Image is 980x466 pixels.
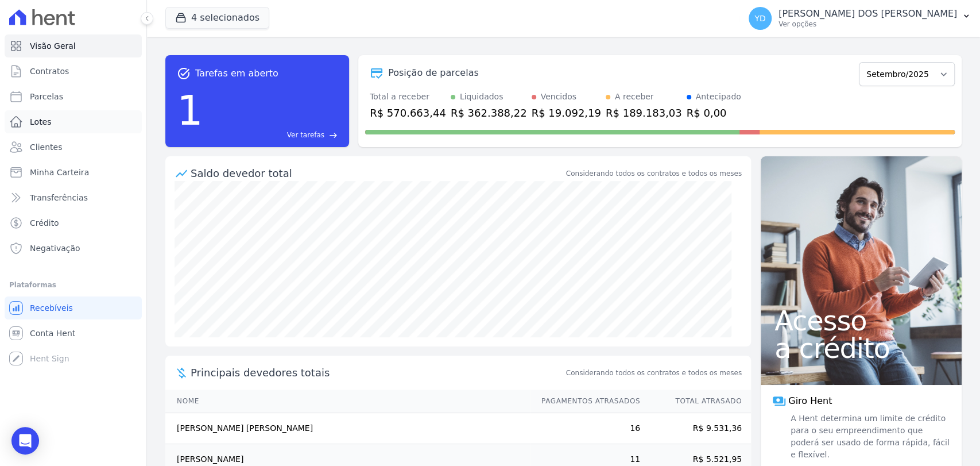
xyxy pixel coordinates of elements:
[287,130,324,140] span: Ver tarefas
[165,7,269,29] button: 4 selecionados
[5,34,142,57] a: Visão Geral
[541,91,576,103] div: Vencidos
[451,105,527,121] div: R$ 362.388,22
[566,368,742,378] span: Considerando todos os contratos e todos os meses
[191,165,564,181] div: Saldo devedor total
[30,66,69,77] span: Contratos
[606,105,682,121] div: R$ 189.183,03
[696,91,741,103] div: Antecipado
[641,413,751,444] td: R$ 9.531,36
[177,80,203,140] div: 1
[460,91,503,103] div: Liquidados
[329,131,338,140] span: east
[788,394,832,408] span: Giro Hent
[5,186,142,209] a: Transferências
[30,328,75,339] span: Conta Hent
[30,217,59,229] span: Crédito
[30,192,88,203] span: Transferências
[532,105,601,121] div: R$ 19.092,19
[30,167,89,178] span: Minha Carteira
[9,278,137,292] div: Plataformas
[370,91,446,103] div: Total a receber
[687,105,741,121] div: R$ 0,00
[778,20,957,29] p: Ver opções
[774,307,948,334] span: Acesso
[5,85,142,108] a: Parcelas
[5,136,142,159] a: Clientes
[30,40,76,52] span: Visão Geral
[388,66,479,80] div: Posição de parcelas
[5,60,142,83] a: Contratos
[5,110,142,133] a: Lotes
[615,91,654,103] div: A receber
[774,334,948,362] span: a crédito
[641,390,751,413] th: Total Atrasado
[5,237,142,260] a: Negativação
[5,211,142,234] a: Crédito
[778,8,957,20] p: [PERSON_NAME] DOS [PERSON_NAME]
[191,365,564,380] span: Principais devedores totais
[195,67,278,80] span: Tarefas em aberto
[11,427,39,455] div: Open Intercom Messenger
[208,130,338,140] a: Ver tarefas east
[30,302,73,314] span: Recebíveis
[739,2,980,34] button: YD [PERSON_NAME] DOS [PERSON_NAME] Ver opções
[5,296,142,319] a: Recebíveis
[530,413,641,444] td: 16
[370,105,446,121] div: R$ 570.663,44
[754,14,765,22] span: YD
[788,413,950,461] span: A Hent determina um limite de crédito para o seu empreendimento que poderá ser usado de forma ráp...
[177,67,191,80] span: task_alt
[165,413,530,444] td: [PERSON_NAME] [PERSON_NAME]
[30,116,52,128] span: Lotes
[5,161,142,184] a: Minha Carteira
[566,168,742,179] div: Considerando todos os contratos e todos os meses
[30,91,63,102] span: Parcelas
[530,390,641,413] th: Pagamentos Atrasados
[5,322,142,345] a: Conta Hent
[30,242,80,254] span: Negativação
[30,141,62,153] span: Clientes
[165,390,530,413] th: Nome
